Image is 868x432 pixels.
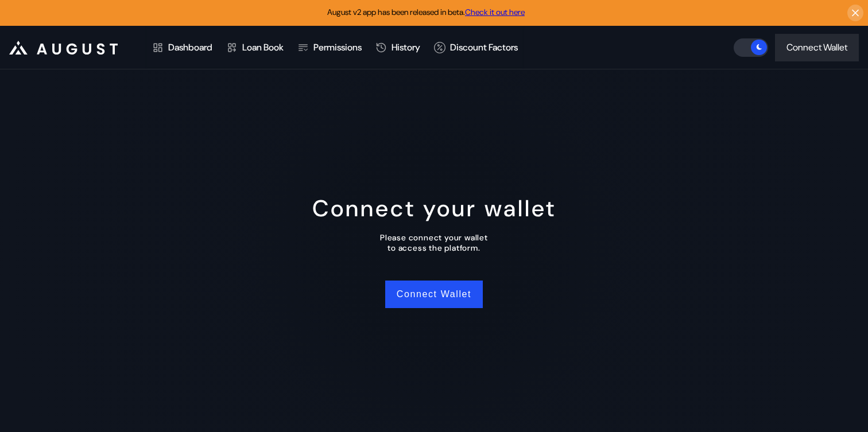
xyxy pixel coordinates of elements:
div: Permissions [313,41,362,53]
a: Loan Book [219,26,290,69]
a: History [369,26,427,69]
a: Permissions [290,26,369,69]
div: History [392,41,420,53]
button: Connect Wallet [775,34,859,61]
button: Connect Wallet [385,281,483,308]
div: Connect Wallet [786,41,847,53]
div: Please connect your wallet to access the platform. [380,232,488,253]
div: Loan Book [242,41,284,53]
a: Check it out here [465,7,525,17]
div: Discount Factors [450,41,518,53]
span: August v2 app has been released in beta. [327,7,525,17]
div: Connect your wallet [312,193,556,223]
a: Dashboard [145,26,219,69]
a: Discount Factors [427,26,525,69]
div: Dashboard [168,41,212,53]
